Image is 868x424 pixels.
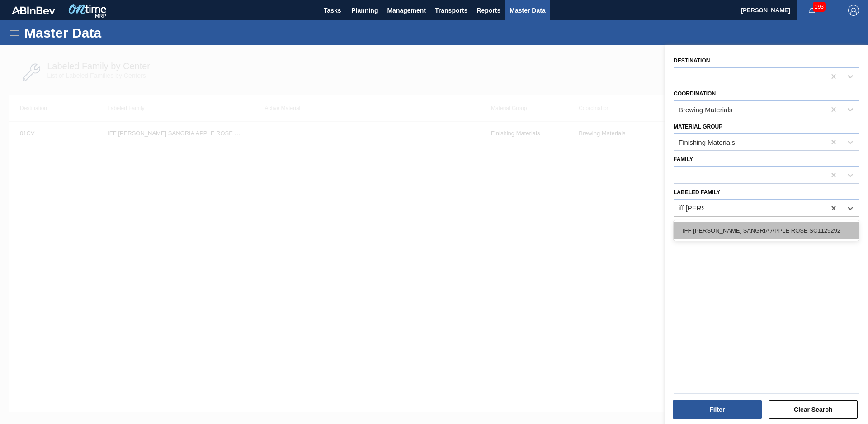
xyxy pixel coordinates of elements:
[848,5,859,16] img: Logout
[674,156,693,162] label: Family
[322,5,342,16] span: Tasks
[813,2,826,12] span: 193
[674,189,720,195] label: Labeled Family
[679,105,732,113] div: Brewing Materials
[673,400,762,419] button: Filter
[435,5,467,16] span: Transports
[387,5,426,16] span: Management
[797,4,826,17] button: Notifications
[674,222,859,239] div: IFF [PERSON_NAME] SANGRIA APPLE ROSE SC1129292
[674,124,722,130] label: Material Group
[351,5,378,16] span: Planning
[674,91,716,97] label: Coordination
[674,57,710,64] label: Destination
[24,28,185,38] h1: Master Data
[12,6,55,14] img: TNhmsLtSVTkK8tSr43FrP2fwEKptu5GPRR3wAAAABJRU5ErkJggg==
[509,5,545,16] span: Master Data
[476,5,500,16] span: Reports
[769,400,858,419] button: Clear Search
[679,138,735,146] div: Finishing Materials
